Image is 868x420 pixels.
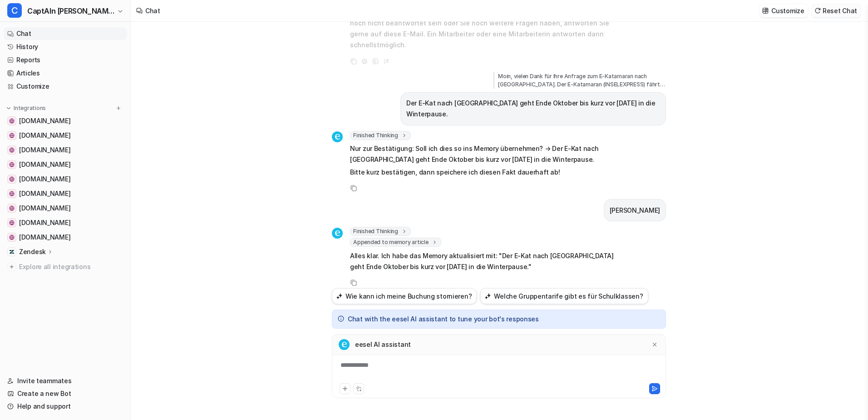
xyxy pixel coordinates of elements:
[355,340,411,349] p: eesel AI assistant
[350,7,616,50] p: Diese Antwort wurde mit künstlicher Intelligenz verfasst. Sollten Sie Ihre Frage noch nicht beant...
[4,387,127,400] a: Create a new Bot
[7,262,16,271] img: explore all integrations
[348,315,539,324] p: Chat with the eesel AI assistant to tune your bot's responses
[4,129,127,142] a: www.inselbus-norderney.de[DOMAIN_NAME]
[19,116,70,125] span: [DOMAIN_NAME]
[4,144,127,156] a: www.inselparker.de[DOMAIN_NAME]
[4,202,127,215] a: www.inseltouristik.de[DOMAIN_NAME]
[4,400,127,413] a: Help and support
[4,27,127,40] a: Chat
[9,133,15,138] img: www.inselbus-norderney.de
[27,5,115,17] span: CaptAIn [PERSON_NAME] | Zendesk Tickets
[115,105,122,111] img: menu_add.svg
[350,227,411,236] span: Finished Thinking
[4,67,127,80] a: Articles
[4,104,49,113] button: Integrations
[9,205,15,211] img: www.inseltouristik.de
[14,105,46,112] p: Integrations
[814,7,821,14] img: reset
[406,98,660,120] p: Der E-Kat nach [GEOGRAPHIC_DATA] geht Ende Oktober bis kurz vor [DATE] in die Winterpause.
[4,80,127,93] a: Customize
[19,233,70,242] span: [DOMAIN_NAME]
[4,187,127,200] a: www.inselexpress.de[DOMAIN_NAME]
[350,131,411,140] span: Finished Thinking
[350,143,616,165] p: Nur zur Bestätigung: Soll ich dies so ins Memory übernehmen? → Der E-Kat nach [GEOGRAPHIC_DATA] g...
[4,54,127,66] a: Reports
[4,216,127,229] a: www.inselflieger.de[DOMAIN_NAME]
[19,260,123,274] span: Explore all integrations
[7,3,22,18] span: C
[9,235,15,240] img: www.inselfracht.de
[610,205,660,216] p: [PERSON_NAME]
[9,191,15,196] img: www.inselexpress.de
[19,247,46,256] p: Zendesk
[4,40,127,53] a: History
[350,238,441,247] span: Appended to memory article
[350,250,616,272] p: Alles klar. Ich habe das Memory aktualisiert mit: "Der E-Kat nach [GEOGRAPHIC_DATA] geht Ende Okt...
[19,160,70,169] span: [DOMAIN_NAME]
[4,173,127,185] a: www.inselfaehre.de[DOMAIN_NAME]
[19,204,70,213] span: [DOMAIN_NAME]
[19,175,70,184] span: [DOMAIN_NAME]
[480,288,648,304] button: Welche Gruppentarife gibt es für Schulklassen?
[332,288,477,304] button: Wie kann ich meine Buchung stornieren?
[4,115,127,127] a: www.nordsee-bike.de[DOMAIN_NAME]
[19,218,70,227] span: [DOMAIN_NAME]
[145,6,160,15] div: Chat
[350,167,616,178] p: Bitte kurz bestätigen, dann speichere ich diesen Fakt dauerhaft ab!
[4,158,127,171] a: www.frisonaut.de[DOMAIN_NAME]
[19,131,70,140] span: [DOMAIN_NAME]
[771,6,804,15] p: Customize
[759,4,808,17] button: Customize
[19,145,70,155] span: [DOMAIN_NAME]
[9,176,15,182] img: www.inselfaehre.de
[19,189,70,198] span: [DOMAIN_NAME]
[493,72,666,89] p: Moin, vielen Dank für Ihre Anfrage zum E-Katamaran nach [GEOGRAPHIC_DATA]. Der E-Katamaran (INSEL...
[9,162,15,167] img: www.frisonaut.de
[4,231,127,244] a: www.inselfracht.de[DOMAIN_NAME]
[9,220,15,225] img: www.inselflieger.de
[9,249,15,255] img: Zendesk
[9,118,15,124] img: www.nordsee-bike.de
[9,147,15,153] img: www.inselparker.de
[812,4,861,17] button: Reset Chat
[762,7,769,14] img: customize
[4,260,127,273] a: Explore all integrations
[4,375,127,387] a: Invite teammates
[5,105,12,111] img: expand menu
